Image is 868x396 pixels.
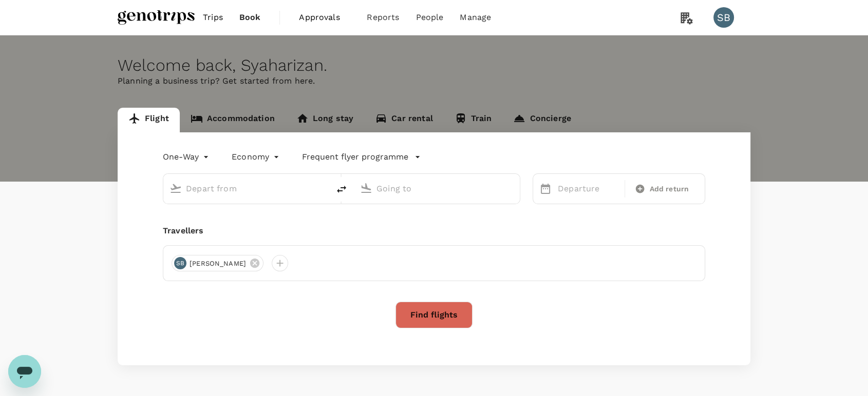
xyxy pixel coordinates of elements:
[364,108,444,132] a: Car rental
[416,11,443,24] span: People
[329,177,354,202] button: delete
[713,7,734,28] div: SB
[183,259,252,269] span: [PERSON_NAME]
[460,11,491,24] span: Manage
[367,11,399,24] span: Reports
[232,149,281,165] div: Economy
[322,187,324,189] button: Open
[395,302,473,328] button: Find flights
[8,355,41,388] iframe: Button to launch messaging window
[172,255,263,271] div: SB[PERSON_NAME]
[513,187,515,189] button: Open
[302,151,408,163] p: Frequent flyer programme
[649,184,689,194] span: Add return
[299,11,350,24] span: Approvals
[118,75,750,87] p: Planning a business trip? Get started from here.
[186,181,308,196] input: Depart from
[302,151,421,163] button: Frequent flyer programme
[180,108,286,132] a: Accommodation
[118,108,180,132] a: Flight
[444,108,503,132] a: Train
[163,149,211,165] div: One-Way
[376,181,498,196] input: Going to
[558,183,618,195] p: Departure
[203,11,223,24] span: Trips
[286,108,364,132] a: Long stay
[118,6,195,29] img: Genotrips - ALL
[239,11,261,24] span: Book
[163,225,705,237] div: Travellers
[502,108,581,132] a: Concierge
[118,56,750,75] div: Welcome back , Syaharizan .
[174,257,186,269] div: SB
